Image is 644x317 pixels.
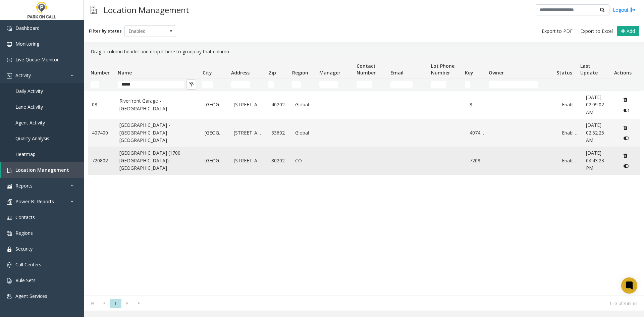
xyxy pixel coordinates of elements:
img: 'icon' [7,278,12,283]
span: [DATE] 02:52:25 AM [586,122,604,143]
span: Security [15,246,33,252]
img: 'icon' [7,215,12,220]
input: Contact Number Filter [357,81,372,88]
a: 80202 [271,157,287,164]
span: [DATE] 02:09:02 AM [586,94,604,115]
span: Monitoring [15,41,39,47]
input: Lot Phone Number Filter [431,81,447,88]
span: Daily Activity [15,88,43,94]
button: Disable [620,133,633,144]
span: Quality Analysis [15,135,49,142]
a: [DATE] 04:43:23 PM [586,149,612,172]
span: Export to PDF [542,28,573,35]
a: 720802 [470,157,485,164]
td: Region Filter [289,78,317,91]
a: 407400 [470,129,485,137]
a: [STREET_ADDRESS] [234,129,263,137]
td: Last Update Filter [577,78,611,91]
a: Global [295,101,315,108]
td: Key Filter [462,78,486,91]
a: Enabled [562,157,578,164]
td: Owner Filter [486,78,554,91]
input: Zip Filter [268,81,274,88]
a: Enabled [562,129,578,137]
img: logout [630,6,636,13]
img: 'icon' [7,183,12,189]
input: Owner Filter [489,81,538,88]
span: Location Management [15,167,69,173]
span: Last Update [580,63,598,76]
a: [DATE] 02:09:02 AM [586,94,612,116]
a: [STREET_ADDRESS] [234,157,263,164]
td: Lot Phone Number Filter [428,78,462,91]
span: City [203,69,212,76]
span: Name [118,69,132,76]
span: Email [390,69,404,76]
th: Actions [611,58,635,78]
span: Power BI Reports [15,198,54,205]
span: Address [231,69,250,76]
a: CO [295,157,315,164]
a: 40202 [271,101,287,108]
span: Contact Number [357,63,376,76]
button: Disable [620,161,633,171]
button: Delete [620,122,631,133]
td: Manager Filter [317,78,354,91]
input: Key Filter [465,81,470,88]
th: Status [554,58,578,78]
h3: Location Management [100,2,193,18]
input: City Filter [202,81,213,88]
td: Actions Filter [611,78,635,91]
span: Lane Activity [15,104,43,110]
a: 33602 [271,129,287,137]
td: Status Filter [554,78,578,91]
img: pageIcon [91,2,97,18]
span: Regions [15,230,33,236]
button: Export to PDF [539,27,575,36]
img: 'icon' [7,42,12,47]
button: Disable [620,105,633,116]
span: Region [292,69,308,76]
span: Activity [15,72,31,78]
a: 407400 [92,129,111,137]
button: Delete [620,94,631,105]
span: Lot Phone Number [431,63,454,76]
span: Owner [489,69,504,76]
button: Export to Excel [578,27,615,36]
td: Address Filter [228,78,266,91]
a: [STREET_ADDRESS] [234,101,263,108]
input: Name Filter [118,81,184,88]
kendo-pager-info: 1 - 3 of 3 items [149,301,637,306]
span: [DATE] 04:43:23 PM [586,150,604,171]
img: 'icon' [7,73,12,78]
span: Zip [269,69,276,76]
a: [GEOGRAPHIC_DATA] - [GEOGRAPHIC_DATA] [GEOGRAPHIC_DATA] [119,121,197,144]
span: Agent Activity [15,119,45,126]
a: [GEOGRAPHIC_DATA] [205,157,226,164]
span: Enabled [125,26,166,37]
span: Reports [15,182,33,189]
label: Filter by status [89,28,122,34]
img: 'icon' [7,26,12,31]
input: Address Filter [231,81,250,88]
span: Live Queue Monitor [15,56,59,63]
td: City Filter [200,78,228,91]
button: Add [617,26,639,37]
span: Dashboard [15,25,40,31]
img: 'icon' [7,294,12,299]
div: Data table [84,58,644,296]
input: Number Filter [91,81,99,88]
a: Enabled [562,101,578,108]
input: Email Filter [390,81,413,88]
a: Location Management [1,162,84,178]
span: Rule Sets [15,277,36,283]
a: 8 [470,101,485,108]
a: 720802 [92,157,111,164]
img: 'icon' [7,247,12,252]
span: Heatmap [15,151,36,157]
img: 'icon' [7,199,12,205]
input: Region Filter [292,81,301,88]
button: Delete [620,150,631,161]
span: Contacts [15,214,35,220]
div: Drag a column header and drop it here to group by that column [88,45,640,58]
